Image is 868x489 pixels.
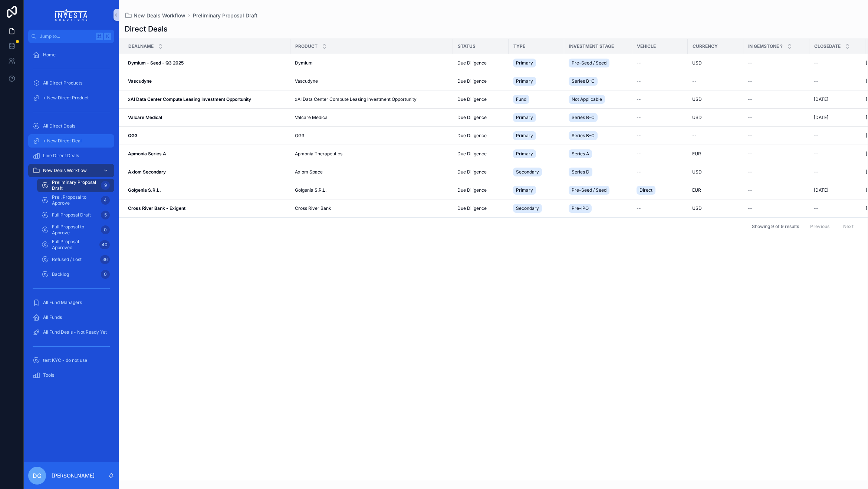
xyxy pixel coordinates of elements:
[55,9,88,21] img: App logo
[748,96,805,102] a: --
[28,296,114,309] a: All Fund Managers
[28,119,114,133] a: All Direct Deals
[457,60,504,66] a: Due Diligence
[637,151,683,157] a: --
[513,93,560,105] a: Fund
[692,205,739,211] a: USD
[692,151,739,157] a: EUR
[457,151,504,157] a: Due Diligence
[814,115,828,120] span: [DATE]
[128,96,286,102] a: xAI Data Center Compute Leasing Investment Opportunity
[52,472,95,479] p: [PERSON_NAME]
[295,115,329,120] span: Valcare Medical
[37,179,114,192] a: Preliminary Proposal Draft9
[43,123,75,129] span: All Direct Deals
[43,300,82,305] span: All Fund Managers
[516,187,533,193] span: Primary
[748,187,805,193] a: --
[814,96,861,102] a: [DATE]
[572,78,595,84] span: Series B-C
[37,223,114,237] a: Full Proposal to Approve0
[43,329,107,335] span: All Fund Deals - Not Ready Yet
[295,96,448,102] a: xAI Data Center Compute Leasing Investment Opportunity
[457,133,504,139] a: Due Diligence
[513,202,560,214] a: Secondary
[814,78,861,84] a: --
[748,115,752,120] span: --
[457,60,487,66] span: Due Diligence
[125,12,185,19] a: New Deals Workflow
[128,169,286,175] a: Axiom Secondary
[748,133,805,139] a: --
[457,151,487,157] span: Due Diligence
[37,208,114,222] a: Full Proposal Draft5
[692,115,702,120] span: USD
[572,205,589,211] span: Pre-IPO
[814,205,861,211] a: --
[516,151,533,157] span: Primary
[128,78,152,84] strong: Vascudyne
[28,354,114,367] a: test KYC - do not use
[748,60,805,66] a: --
[692,187,739,193] a: EUR
[457,187,504,193] a: Due Diligence
[43,168,87,174] span: New Deals Workflow
[37,238,114,251] a: Full Proposal Approved40
[295,169,448,175] a: Axiom Space
[295,133,448,139] a: OG3
[193,12,257,19] span: Preliminary Proposal Draft
[516,78,533,84] span: Primary
[457,96,504,102] a: Due Diligence
[52,239,96,251] span: Full Proposal Approved
[572,96,602,102] span: Not Applicable
[295,205,331,211] span: Cross River Bank
[516,115,533,120] span: Primary
[101,196,110,205] div: 4
[814,115,861,120] a: [DATE]
[52,224,98,236] span: Full Proposal to Approve
[457,205,504,211] a: Due Diligence
[692,133,697,139] span: --
[814,133,861,139] a: --
[814,60,861,66] a: --
[748,205,752,211] span: --
[569,148,628,160] a: Series A
[457,115,487,120] span: Due Diligence
[748,151,752,157] span: --
[28,30,114,43] button: Jump to...K
[748,205,805,211] a: --
[637,78,683,84] a: --
[637,133,683,139] a: --
[692,169,702,175] span: USD
[101,270,110,279] div: 0
[33,471,42,480] span: DG
[128,115,162,120] strong: Valcare Medical
[814,151,818,157] span: --
[295,115,448,120] a: Valcare Medical
[692,96,702,102] span: USD
[128,205,286,211] a: Cross River Bank - Exigent
[37,253,114,266] a: Refused / Lost36
[748,96,752,102] span: --
[295,60,448,66] a: Dymium
[814,78,818,84] span: --
[752,224,799,229] span: Showing 9 of 9 results
[295,187,326,193] span: Golgenia S.R.L.
[637,169,641,175] span: --
[295,151,342,157] span: Apmonia Therapeutics
[637,184,683,196] a: Direct
[28,326,114,339] a: All Fund Deals - Not Ready Yet
[637,169,683,175] a: --
[637,96,683,102] a: --
[513,184,560,196] a: Primary
[458,43,476,49] span: Status
[748,78,752,84] span: --
[24,43,119,391] div: scrollable content
[128,205,185,211] strong: Cross River Bank - Exigent
[748,60,752,66] span: --
[457,78,504,84] a: Due Diligence
[43,314,62,320] span: All Funds
[572,60,606,66] span: Pre-Seed / Seed
[100,255,110,264] div: 36
[295,96,417,102] span: xAI Data Center Compute Leasing Investment Opportunity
